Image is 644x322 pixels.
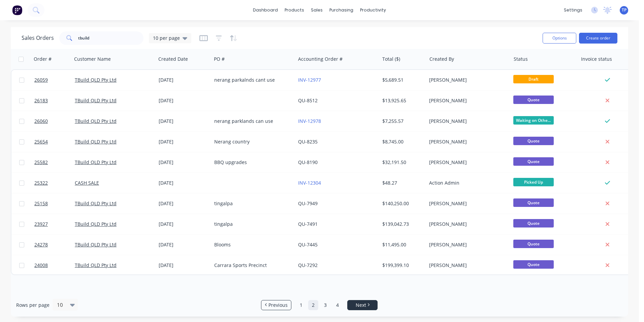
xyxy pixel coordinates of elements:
div: tingalpa [214,221,289,227]
a: INV-12304 [298,180,321,186]
div: purchasing [326,5,357,15]
div: [DATE] [159,241,209,248]
button: Options [543,33,576,44]
div: [DATE] [159,118,209,125]
a: QU-7491 [298,221,318,227]
button: Create order [579,33,617,44]
div: [DATE] [159,221,209,227]
div: Accounting Order # [298,56,343,62]
div: [DATE] [159,77,209,83]
div: [DATE] [159,159,209,166]
a: dashboard [250,5,281,15]
span: 25654 [34,138,48,145]
span: 25322 [34,180,48,186]
span: TP [622,7,626,13]
span: Waiting on Othe... [513,116,554,125]
a: 24008 [34,255,75,275]
a: QU-7445 [298,241,318,248]
div: $13,925.65 [382,97,422,104]
a: Page 3 [320,300,330,310]
div: $140,250.00 [382,200,422,207]
a: CASH SALE [75,180,99,186]
span: Quote [513,240,554,248]
div: Carrara Sports Precinct [214,262,289,269]
a: Page 1 [296,300,306,310]
span: Draft [513,75,554,83]
a: TBuild QLD Pty Ltd [75,200,117,207]
div: $48.27 [382,180,422,186]
span: Quote [513,96,554,104]
span: 10 per page [153,34,180,42]
a: TBuild QLD Pty Ltd [75,262,117,268]
span: 24008 [34,262,48,269]
div: [DATE] [159,200,209,207]
a: 25582 [34,152,75,172]
div: products [281,5,308,15]
span: Quote [513,157,554,166]
div: Blooms [214,241,289,248]
a: INV-12977 [298,77,321,83]
span: Rows per page [16,302,50,308]
div: [DATE] [159,262,209,269]
a: 26059 [34,70,75,90]
img: Factory [12,5,22,15]
a: 26060 [34,111,75,131]
span: Previous [268,302,288,308]
div: nerang parkalnds cant use [214,77,289,83]
span: Quote [513,219,554,227]
span: 26060 [34,118,48,125]
div: Customer Name [74,56,111,62]
div: [DATE] [159,138,209,145]
a: 25322 [34,173,75,193]
div: Invoice status [581,56,612,62]
div: [PERSON_NAME] [429,221,504,227]
div: Created Date [158,56,188,62]
span: Quote [513,260,554,269]
a: TBuild QLD Pty Ltd [75,159,117,165]
div: PO # [214,56,225,62]
div: Action Admin [429,180,504,186]
span: 23927 [34,221,48,227]
div: [PERSON_NAME] [429,118,504,125]
div: $8,745.00 [382,138,422,145]
div: [PERSON_NAME] [429,159,504,166]
div: [PERSON_NAME] [429,138,504,145]
a: QU-8512 [298,97,318,104]
div: Total ($) [382,56,400,62]
a: Previous page [261,302,291,308]
a: TBuild QLD Pty Ltd [75,138,117,145]
a: QU-7949 [298,200,318,207]
div: sales [308,5,326,15]
a: QU-7292 [298,262,318,268]
div: [PERSON_NAME] [429,97,504,104]
a: Page 2 is your current page [308,300,318,310]
div: [PERSON_NAME] [429,241,504,248]
div: $7,255.57 [382,118,422,125]
div: settings [560,5,586,15]
div: [PERSON_NAME] [429,200,504,207]
a: QU-8190 [298,159,318,165]
div: [PERSON_NAME] [429,262,504,269]
a: TBuild QLD Pty Ltd [75,221,117,227]
span: Next [356,302,366,308]
div: [DATE] [159,180,209,186]
span: 26183 [34,97,48,104]
a: 25158 [34,193,75,214]
div: tingalpa [214,200,289,207]
a: TBuild QLD Pty Ltd [75,118,117,124]
a: Next page [348,302,377,308]
a: QU-8235 [298,138,318,145]
a: TBuild QLD Pty Ltd [75,241,117,248]
span: 26059 [34,77,48,83]
a: Page 4 [332,300,343,310]
div: $139,042.73 [382,221,422,227]
div: Status [514,56,528,62]
a: INV-12978 [298,118,321,124]
span: Picked Up [513,178,554,186]
h1: Sales Orders [22,35,54,41]
a: 24278 [34,235,75,255]
a: TBuild QLD Pty Ltd [75,77,117,83]
div: BBQ upgrades [214,159,289,166]
div: [DATE] [159,97,209,104]
span: 25582 [34,159,48,166]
